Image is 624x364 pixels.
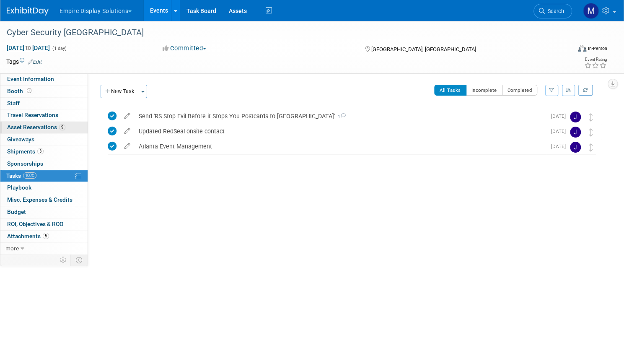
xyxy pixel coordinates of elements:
[135,139,546,153] div: Atlanta Event Management
[0,134,88,146] a: Giveaways
[533,4,572,18] a: Search
[37,148,44,154] span: 3
[434,85,466,96] button: All Tasks
[7,160,43,167] span: Sponsorships
[52,46,67,51] span: (1 day)
[7,196,72,203] span: Misc. Expenses & Credits
[101,85,139,98] button: New Task
[7,208,26,215] span: Budget
[584,57,607,62] div: Event Rating
[578,45,586,52] img: Format-Inperson.png
[0,170,88,182] a: Tasks100%
[0,109,88,121] a: Travel Reservations
[0,73,88,85] a: Event Information
[120,112,135,120] a: edit
[6,44,50,52] span: [DATE] [DATE]
[4,25,556,40] div: Cyber Security [GEOGRAPHIC_DATA]
[28,59,42,65] a: Edit
[570,142,581,153] img: Jessica Luyster
[583,3,599,19] img: Matt h
[0,182,88,194] a: Playbook
[0,231,88,242] a: Attachments5
[7,112,58,118] span: Travel Reservations
[7,124,65,130] span: Asset Reservations
[25,88,33,94] span: Booth not reserved yet
[570,112,581,122] img: Jessica Luyster
[589,143,593,151] i: Move task
[135,109,546,123] div: Send 'RS Stop Evil Before it Stops You Postcards to [GEOGRAPHIC_DATA]'
[7,148,44,155] span: Shipments
[551,113,570,119] span: [DATE]
[545,8,564,14] span: Search
[0,218,88,230] a: ROI, Objectives & ROO
[7,184,31,191] span: Playbook
[160,44,210,53] button: Committed
[589,128,593,136] i: Move task
[371,46,476,52] span: [GEOGRAPHIC_DATA], [GEOGRAPHIC_DATA]
[23,172,36,179] span: 100%
[7,7,49,16] img: ExhibitDay
[0,146,88,158] a: Shipments3
[135,124,546,138] div: Updated RedSeal onsite contact
[5,245,19,252] span: more
[0,158,88,170] a: Sponsorships
[0,243,88,255] a: more
[589,113,593,121] i: Move task
[43,233,49,239] span: 5
[7,88,33,94] span: Booth
[551,128,570,134] span: [DATE]
[578,85,593,96] a: Refresh
[518,44,607,56] div: Event Format
[0,86,88,97] a: Booth
[24,44,32,51] span: to
[588,45,607,52] div: In-Person
[120,127,135,135] a: edit
[71,255,88,265] td: Toggle Event Tabs
[0,206,88,218] a: Budget
[570,127,581,138] img: Jessica Luyster
[7,136,34,143] span: Giveaways
[0,98,88,109] a: Staff
[335,114,346,120] span: 1
[56,255,71,265] td: Personalize Event Tab Strip
[7,75,54,82] span: Event Information
[7,233,49,239] span: Attachments
[551,143,570,149] span: [DATE]
[6,57,42,66] td: Tags
[6,172,36,179] span: Tasks
[7,100,20,107] span: Staff
[466,85,502,96] button: Incomplete
[0,194,88,206] a: Misc. Expenses & Credits
[502,85,538,96] button: Completed
[0,122,88,133] a: Asset Reservations9
[59,124,65,130] span: 9
[7,221,63,227] span: ROI, Objectives & ROO
[120,143,135,150] a: edit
